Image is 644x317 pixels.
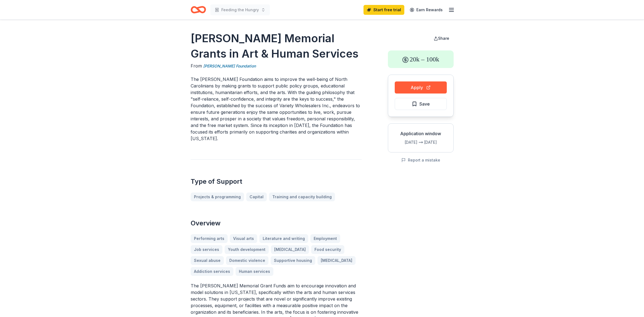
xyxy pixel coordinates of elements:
[363,5,404,15] a: Start free trial
[407,5,446,15] a: Earn Rewards
[393,130,449,137] div: Application window
[419,100,430,107] span: Save
[221,7,259,13] span: Feeding the Hungry
[388,50,454,68] div: 20k – 100k
[191,219,362,228] h2: Overview
[191,31,362,61] h1: [PERSON_NAME] Memorial Grants in Art & Human Services
[401,157,440,163] button: Report a mistake
[395,81,447,94] button: Apply
[246,193,267,201] a: Capital
[191,63,362,69] div: From
[191,3,206,16] a: Home
[424,139,449,146] div: [DATE]
[393,139,417,146] div: [DATE]
[429,33,454,44] button: Share
[191,177,362,186] h2: Type of Support
[191,193,244,201] a: Projects & programming
[269,193,335,201] a: Training and capacity building
[191,76,362,142] p: The [PERSON_NAME] Foundation aims to improve the well-being of North Carolinians by making grants...
[395,98,447,110] button: Save
[203,63,256,69] a: [PERSON_NAME] Foundation
[210,4,270,15] button: Feeding the Hungry
[438,36,449,41] span: Share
